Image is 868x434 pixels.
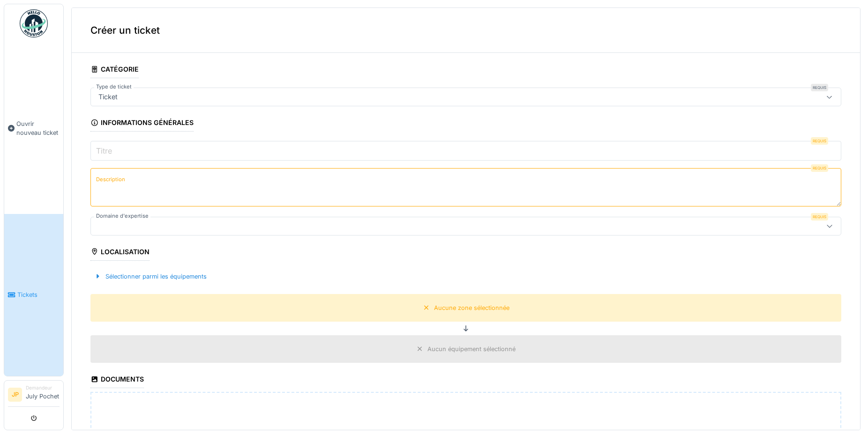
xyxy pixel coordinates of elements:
[811,84,828,91] div: Requis
[90,62,139,78] div: Catégorie
[26,384,60,405] li: July Pochet
[811,137,828,145] div: Requis
[26,384,60,391] div: Demandeur
[94,174,127,185] label: Description
[90,116,194,132] div: Informations générales
[95,92,121,102] div: Ticket
[8,384,60,407] a: JP DemandeurJuly Pochet
[811,164,828,172] div: Requis
[94,212,150,220] label: Domaine d'expertise
[4,214,63,376] a: Tickets
[16,119,60,137] span: Ouvrir nouveau ticket
[8,388,22,402] li: JP
[90,270,210,283] div: Sélectionner parmi les équipements
[20,9,48,37] img: Badge_color-CXgf-gQk.svg
[434,303,509,312] div: Aucune zone sélectionnée
[427,345,516,353] div: Aucun équipement sélectionné
[17,290,60,299] span: Tickets
[4,43,63,214] a: Ouvrir nouveau ticket
[72,8,860,53] div: Créer un ticket
[811,213,828,221] div: Requis
[90,372,144,388] div: Documents
[94,145,114,156] label: Titre
[90,245,150,261] div: Localisation
[94,83,134,91] label: Type de ticket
